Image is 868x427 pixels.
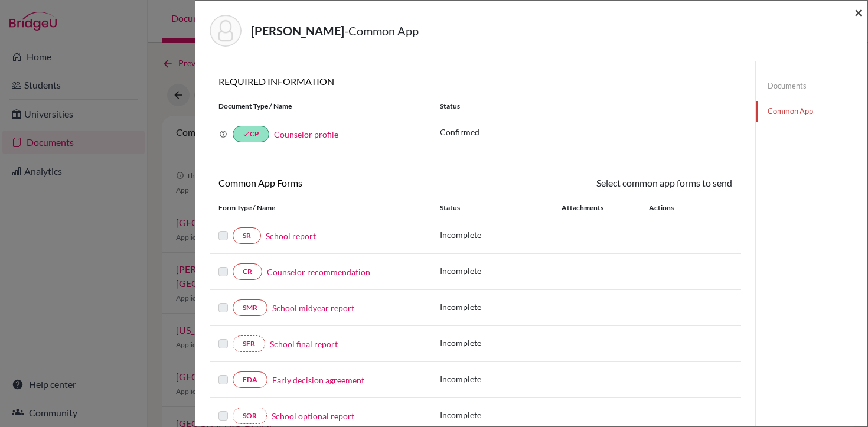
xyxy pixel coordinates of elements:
[233,126,269,142] a: doneCP
[440,126,732,138] p: Confirmed
[233,371,267,388] a: EDA
[274,129,338,139] a: Counselor profile
[210,203,431,213] div: Form Type / Name
[210,76,741,87] h6: REQUIRED INFORMATION
[440,203,562,213] div: Status
[440,265,562,277] p: Incomplete
[272,302,354,314] a: School midyear report
[756,76,867,96] a: Documents
[344,24,419,38] span: - Common App
[475,176,741,190] div: Select common app forms to send
[272,374,364,386] a: Early decision agreement
[233,335,265,352] a: SFR
[854,4,863,21] span: ×
[635,203,708,213] div: Actions
[431,101,741,112] div: Status
[440,229,562,241] p: Incomplete
[440,409,562,421] p: Incomplete
[251,24,344,38] strong: [PERSON_NAME]
[272,410,354,422] a: School optional report
[233,263,262,280] a: CR
[562,203,635,213] div: Attachments
[266,230,316,242] a: School report
[243,131,250,138] i: done
[756,101,867,122] a: Common App
[440,373,562,385] p: Incomplete
[210,177,475,188] h6: Common App Forms
[233,227,261,244] a: SR
[270,338,338,350] a: School final report
[854,5,863,19] button: Close
[233,299,267,316] a: SMR
[440,301,562,313] p: Incomplete
[210,101,431,112] div: Document Type / Name
[440,337,562,349] p: Incomplete
[233,408,267,424] a: SOR
[267,266,370,278] a: Counselor recommendation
